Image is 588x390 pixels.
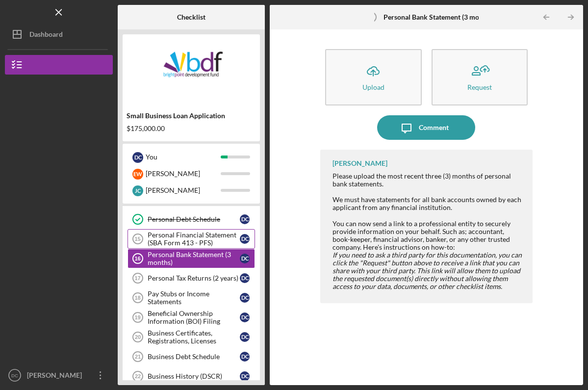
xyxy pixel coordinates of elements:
[148,231,240,247] div: Personal Financial Statement (SBA Form 413 - PFS)
[135,354,141,360] tspan: 21
[148,372,240,380] div: Business History (DSCR)
[362,83,384,91] div: Upload
[128,268,255,288] a: 17Personal Tax Returns (2 years)DC
[148,290,240,306] div: Pay Stubs or Income Statements
[128,229,255,249] a: 15Personal Financial Statement (SBA Form 413 - PFS)DC
[240,254,250,263] div: D C
[240,312,250,322] div: D C
[134,236,140,242] tspan: 15
[128,249,255,268] a: 16Personal Bank Statement (3 months)DC
[128,347,255,366] a: 21Business Debt ScheduleDC
[332,172,523,188] div: Please upload the most recent three (3) months of personal bank statements.
[240,273,250,283] div: D C
[134,256,140,261] tspan: 16
[127,125,256,132] div: $175,000.00
[146,182,221,199] div: [PERSON_NAME]
[146,165,221,182] div: [PERSON_NAME]
[332,251,522,290] em: If you need to ask a third party for this documentation, you can click the "Request" button above...
[467,83,492,91] div: Request
[377,115,475,140] button: Comment
[148,215,240,223] div: Personal Debt Schedule
[25,365,88,388] div: [PERSON_NAME]
[148,310,240,325] div: Beneficial Ownership Information (BOI) Filing
[332,159,387,167] div: [PERSON_NAME]
[148,251,240,266] div: Personal Bank Statement (3 months)
[128,327,255,347] a: 20Business Certificates, Registrations, LicensesDC
[419,115,449,140] div: Comment
[332,251,523,290] div: ​
[146,149,221,165] div: You
[240,352,250,362] div: D C
[127,112,256,120] div: Small Business Loan Application
[135,373,141,379] tspan: 22
[128,288,255,308] a: 18Pay Stubs or Income StatementsDC
[29,25,63,47] div: Dashboard
[128,366,255,386] a: 22Business History (DSCR)DC
[148,274,240,282] div: Personal Tax Returns (2 years)
[134,295,140,301] tspan: 18
[240,293,250,303] div: D C
[132,169,143,180] div: E W
[240,332,250,342] div: D C
[11,373,18,378] text: DC
[240,214,250,224] div: D C
[383,13,494,21] b: Personal Bank Statement (3 months)
[240,234,250,244] div: D C
[132,185,143,196] div: J C
[148,353,240,361] div: Business Debt Schedule
[128,209,255,229] a: Personal Debt ScheduleDC
[432,49,528,105] button: Request
[332,220,523,251] div: You can now send a link to a professional entity to securely provide information on your behalf. ...
[128,308,255,327] a: 19Beneficial Ownership Information (BOI) FilingDC
[332,196,523,211] div: We must have statements for all bank accounts owned by each applicant from any financial institut...
[240,371,250,381] div: D C
[128,190,255,209] a: Personal CollateralDC
[132,152,143,163] div: D C
[325,49,422,105] button: Upload
[5,25,113,44] button: Dashboard
[148,329,240,345] div: Business Certificates, Registrations, Licenses
[134,314,140,320] tspan: 19
[134,275,140,281] tspan: 17
[177,13,205,21] b: Checklist
[123,39,260,98] img: Product logo
[5,365,113,385] button: DC[PERSON_NAME]
[135,334,141,340] tspan: 20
